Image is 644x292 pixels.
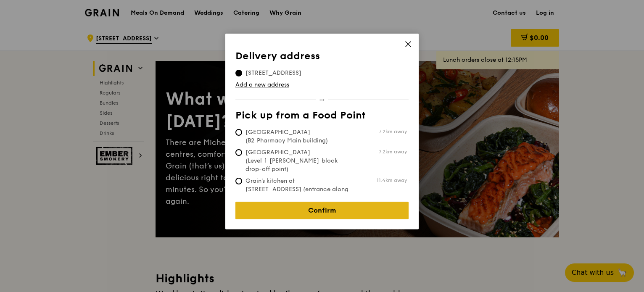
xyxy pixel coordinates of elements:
[235,177,361,210] span: Grain's kitchen at [STREET_ADDRESS] (entrance along [PERSON_NAME][GEOGRAPHIC_DATA])
[377,177,407,184] span: 11.4km away
[235,50,409,66] th: Delivery address
[379,148,407,155] span: 7.2km away
[235,129,242,136] input: [GEOGRAPHIC_DATA] (B2 Pharmacy Main building)7.2km away
[235,202,409,219] a: Confirm
[235,178,242,184] input: Grain's kitchen at [STREET_ADDRESS] (entrance along [PERSON_NAME][GEOGRAPHIC_DATA])11.4km away
[235,148,361,174] span: [GEOGRAPHIC_DATA] (Level 1 [PERSON_NAME] block drop-off point)
[235,69,311,77] span: [STREET_ADDRESS]
[379,128,407,135] span: 7.2km away
[235,149,242,156] input: [GEOGRAPHIC_DATA] (Level 1 [PERSON_NAME] block drop-off point)7.2km away
[235,110,409,125] th: Pick up from a Food Point
[235,128,361,145] span: [GEOGRAPHIC_DATA] (B2 Pharmacy Main building)
[235,70,242,76] input: [STREET_ADDRESS]
[235,81,409,89] a: Add a new address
